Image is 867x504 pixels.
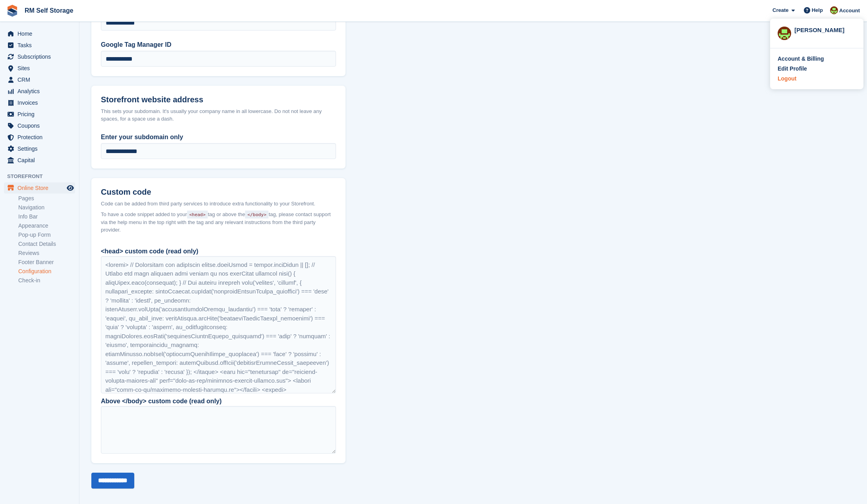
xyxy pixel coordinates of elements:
[17,51,65,62] span: Subscriptions
[4,120,75,131] a: menu
[4,109,75,120] a: menu
[17,109,65,120] span: Pricing
[101,40,336,50] label: Google Tag Manager ID
[17,120,65,131] span: Coupons
[778,75,796,83] div: Logout
[17,40,65,51] span: Tasks
[4,74,75,85] a: menu
[101,107,336,123] div: This sets your subdomain. It's usually your company name in all lowercase. Do not not leave any s...
[101,95,336,104] h2: Storefront website address
[4,40,75,51] a: menu
[4,86,75,97] a: menu
[18,268,75,275] a: Configuration
[66,183,75,193] a: Preview store
[4,28,75,39] a: menu
[17,63,65,74] span: Sites
[6,5,18,17] img: stora-icon-8386f47178a22dfd0bd8f6a31ec36ba5ce8667c1dd55bd0f319d3a0aa187defe.svg
[778,55,856,63] a: Account & Billing
[17,74,65,85] span: CRM
[4,51,75,62] a: menu
[778,75,856,83] a: Logout
[772,6,788,14] span: Create
[101,200,336,208] div: Code can be added from third party services to introduce extra functionality to your Storefront.
[839,7,860,15] span: Account
[21,4,77,17] a: RM Self Storage
[4,97,75,108] a: menu
[101,247,336,256] div: <head> custom code (read only)
[4,182,75,194] a: menu
[18,277,75,284] a: Check-in
[101,132,336,142] label: Enter your subdomain only
[4,132,75,143] a: menu
[812,6,823,14] span: Help
[7,172,79,180] span: Storefront
[778,65,856,73] a: Edit Profile
[101,256,336,393] div: <loremi> // Dolorsitam con adipIscin elitse.doeiUsmod = tempor.inciDidun || []; // Utlabo etd mag...
[794,26,856,33] div: [PERSON_NAME]
[18,195,75,202] a: Pages
[4,155,75,166] a: menu
[4,143,75,154] a: menu
[17,155,65,166] span: Capital
[778,27,791,40] img: Kameron Valleley
[17,97,65,108] span: Invoices
[101,188,336,197] h2: Custom code
[101,397,336,406] div: Above </body> custom code (read only)
[18,259,75,266] a: Footer Banner
[778,55,824,63] div: Account & Billing
[18,231,75,239] a: Pop-up Form
[17,143,65,154] span: Settings
[101,211,336,234] span: To have a code snippet added to your tag or above the tag, please contact support via the help me...
[17,86,65,97] span: Analytics
[778,65,807,73] div: Edit Profile
[17,182,65,194] span: Online Store
[187,211,208,218] code: <head>
[18,204,75,211] a: Navigation
[18,240,75,248] a: Contact Details
[18,222,75,230] a: Appearance
[4,63,75,74] a: menu
[17,28,65,39] span: Home
[245,211,268,218] code: </body>
[18,249,75,257] a: Reviews
[18,213,75,220] a: Info Bar
[830,6,838,14] img: Kameron Valleley
[17,132,65,143] span: Protection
